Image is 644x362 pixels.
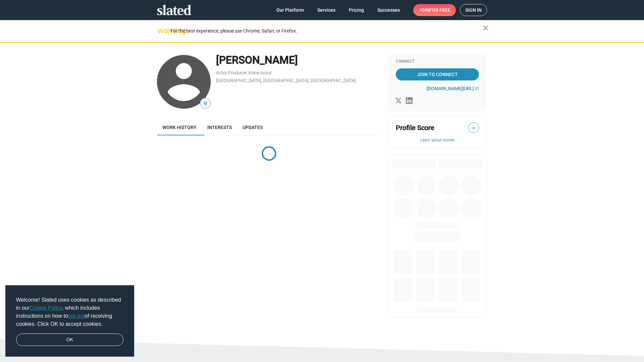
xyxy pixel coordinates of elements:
mat-icon: close [482,24,490,32]
button: Learn about scores [396,138,479,143]
a: Cookie Policy [30,305,62,311]
span: Work history [162,125,197,130]
span: Updates [243,125,263,130]
a: [GEOGRAPHIC_DATA], [GEOGRAPHIC_DATA], [GEOGRAPHIC_DATA] [216,78,356,83]
a: Join To Connect [396,68,479,80]
a: Interests [202,119,237,135]
div: [PERSON_NAME] [216,53,381,67]
span: Successes [377,4,400,16]
a: Work history [157,119,202,135]
a: opt-out [68,313,85,319]
a: Sign in [460,4,487,16]
span: , [247,71,248,75]
a: dismiss cookie message [16,334,123,346]
a: Successes [372,4,405,16]
span: Join To Connect [397,68,478,80]
a: Producer [228,70,247,75]
a: Our Platform [271,4,309,16]
a: Pricing [343,4,369,16]
span: [DOMAIN_NAME][URL] [427,86,474,91]
div: Connect [396,59,479,64]
a: Actor [216,70,227,75]
a: [DOMAIN_NAME][URL] [427,86,479,91]
span: Our Platform [276,4,304,16]
span: Interests [207,125,232,130]
span: Welcome! Slated uses cookies as described in our , which includes instructions on how to of recei... [16,296,123,328]
a: Voice Actor [248,70,272,75]
a: Updates [237,119,268,135]
span: Services [317,4,335,16]
span: , [227,71,228,75]
mat-icon: open_in_new [475,86,479,90]
div: cookieconsent [5,285,134,357]
span: Pricing [349,4,364,16]
div: For the best experience, please use Chrome, Safari, or Firefox. [170,26,483,36]
span: for free [429,4,450,16]
span: Profile Score [396,123,434,132]
a: Services [312,4,341,16]
span: 9 [200,99,210,108]
a: Joinfor free [413,4,456,16]
mat-icon: warning [158,26,166,35]
span: Sign in [465,4,482,16]
span: — [469,124,479,132]
span: Join [419,4,450,16]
